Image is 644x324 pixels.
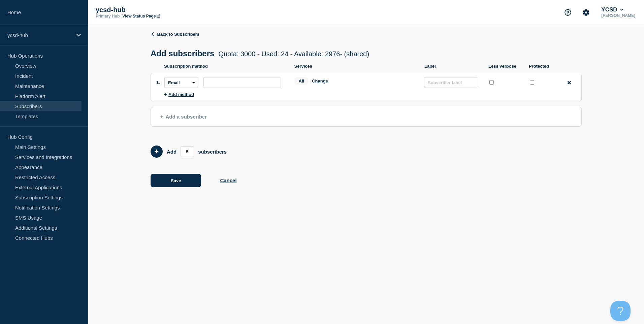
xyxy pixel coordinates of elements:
button: YCSD [600,6,625,13]
button: Add a subscriber [151,107,582,127]
button: Add 5 team members [151,145,163,158]
button: Add method [164,92,194,97]
button: Account settings [579,5,593,20]
p: subscribers [198,149,227,155]
span: Add a subscriber [160,114,207,120]
input: subscription-address [203,77,281,88]
button: Cancel [220,177,236,183]
iframe: Help Scout Beacon - Open [610,301,631,321]
p: Primary Hub [96,14,120,19]
p: ycsd-hub [7,32,72,38]
input: protected checkbox [530,80,534,85]
button: Change [312,78,328,84]
p: [PERSON_NAME] [600,13,637,18]
a: Back to Subscribers [151,32,199,37]
p: Protected [529,64,556,69]
input: less verbose checkbox [489,80,494,85]
p: Label [424,64,482,69]
span: Quota: 3000 - Used: 24 - Available: 2976 - (shared) [218,50,369,58]
button: Support [561,5,575,20]
span: 1. [156,80,160,85]
p: ycsd-hub [96,6,230,14]
span: All [294,77,309,85]
button: Save [151,174,201,187]
input: Add members count [181,146,194,157]
h1: Add subscribers [151,49,369,58]
input: Subscriber label [424,77,477,88]
p: Less verbose [488,64,522,69]
a: View Status Page [122,14,160,19]
p: Services [294,64,418,69]
p: Subscription method [164,64,288,69]
p: Add [167,149,176,155]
